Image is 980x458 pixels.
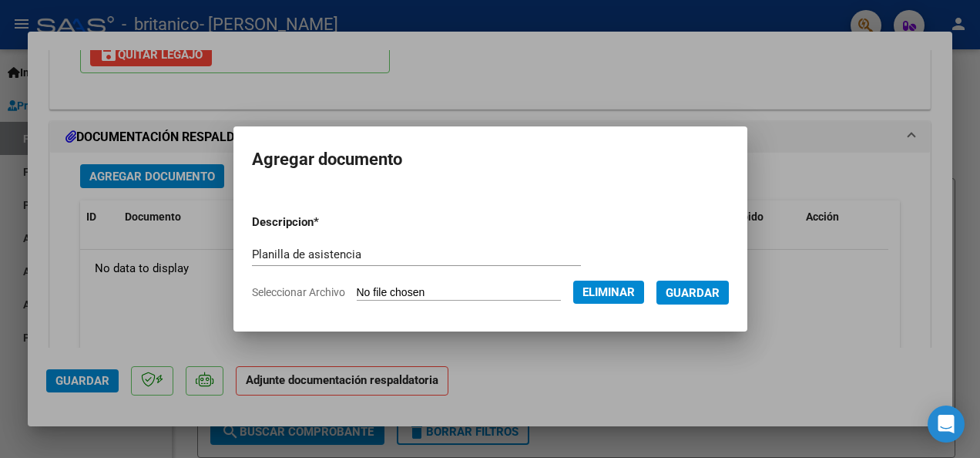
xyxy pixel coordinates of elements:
[582,285,635,299] span: Eliminar
[573,281,644,304] button: Eliminar
[666,286,720,300] span: Guardar
[928,406,965,443] div: Open Intercom Messenger
[252,286,345,298] span: Seleccionar Archivo
[656,281,729,305] button: Guardar
[252,214,395,231] p: Descripcion
[252,145,729,174] h2: Agregar documento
